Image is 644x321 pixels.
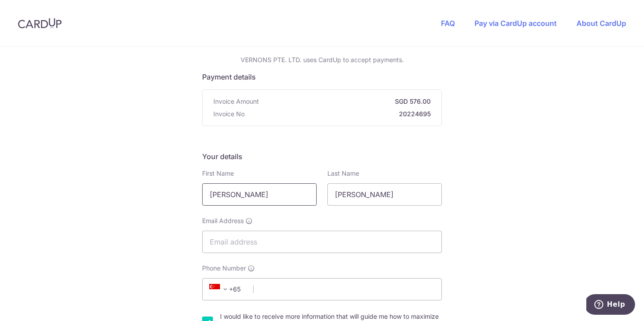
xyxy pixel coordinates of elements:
h5: Your details [202,151,442,162]
strong: SGD 576.00 [263,97,431,106]
span: Phone Number [202,264,246,273]
img: CardUp [18,18,62,29]
input: First name [202,183,317,206]
label: Last Name [327,169,359,178]
p: VERNONS PTE. LTD. uses CardUp to accept payments. [202,55,442,64]
iframe: Opens a widget where you can find more information [586,294,635,317]
span: Email Address [202,216,244,225]
label: First Name [202,169,234,178]
h5: Payment details [202,72,442,82]
span: Invoice No [213,110,245,118]
strong: 20224695 [248,110,431,118]
a: About CardUp [576,19,626,28]
input: Email address [202,231,442,253]
a: FAQ [441,19,455,28]
a: Pay via CardUp account [475,19,557,28]
span: +65 [207,284,247,295]
span: Invoice Amount [213,97,259,106]
span: +65 [209,284,231,295]
input: Last name [327,183,442,206]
